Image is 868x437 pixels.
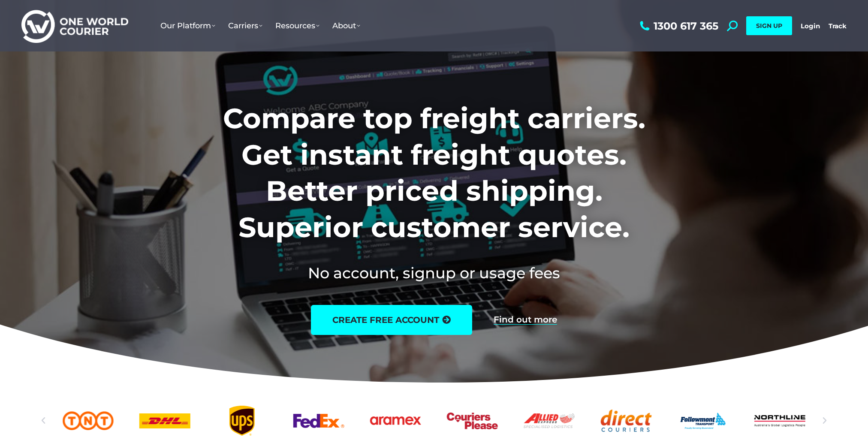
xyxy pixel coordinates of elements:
a: Carriers [222,12,269,39]
div: 4 / 25 [216,406,267,436]
span: About [332,21,360,30]
h2: No account, signup or usage fees [166,262,702,283]
div: 5 / 25 [293,406,344,436]
a: Track [829,22,847,30]
div: Slides [63,406,805,436]
a: Couriers Please logo [447,406,498,436]
a: 1300 617 365 [638,21,718,31]
div: 10 / 25 [677,406,728,436]
a: TNT logo Australian freight company [63,406,114,436]
a: Our Platform [154,12,222,39]
img: One World Courier [21,9,128,43]
a: Login [801,22,820,30]
a: Direct Couriers logo [600,406,651,436]
h1: Compare top freight carriers. Get instant freight quotes. Better priced shipping. Superior custom... [166,100,702,245]
div: 3 / 25 [139,406,190,436]
div: 11 / 25 [754,406,805,436]
a: create free account [311,305,472,335]
a: About [326,12,367,39]
span: SIGN UP [756,22,782,30]
a: UPS logo [216,406,267,436]
span: Our Platform [160,21,215,30]
a: FedEx logo [293,406,344,436]
a: Find out more [494,315,557,325]
a: Followmont transoirt web logo [677,406,728,436]
div: 9 / 25 [600,406,651,436]
span: Resources [275,21,319,30]
a: Northline logo [754,406,805,436]
div: 2 / 25 [63,406,114,436]
a: Resources [269,12,326,39]
a: DHl logo [139,406,190,436]
div: 6 / 25 [370,406,421,436]
a: Allied Express logo [524,406,575,436]
div: 7 / 25 [447,406,498,436]
a: SIGN UP [746,16,792,35]
div: 8 / 25 [524,406,575,436]
span: Carriers [228,21,262,30]
a: Aramex_logo [370,406,421,436]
